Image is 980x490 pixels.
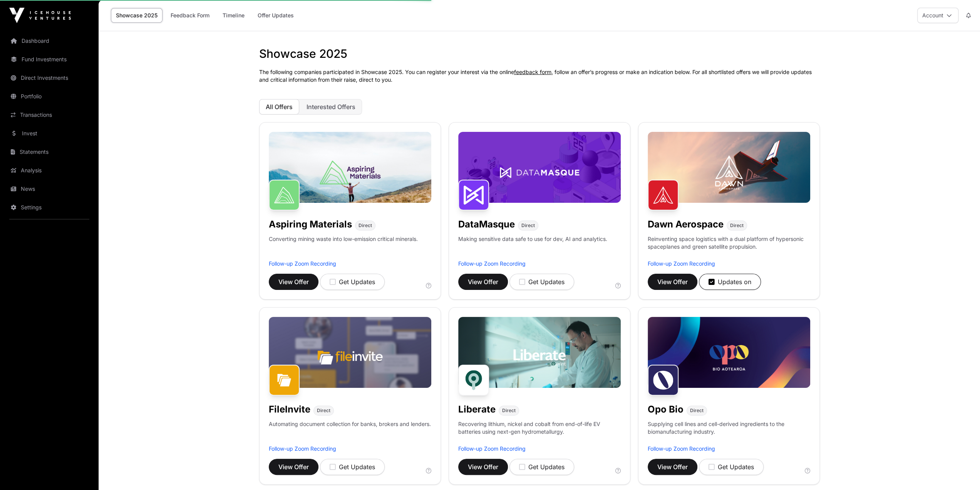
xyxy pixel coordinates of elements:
h1: Liberate [458,403,496,416]
a: Transactions [6,106,92,123]
img: DataMasque [458,180,489,210]
span: View Offer [657,462,688,471]
a: Fund Investments [6,51,92,68]
span: View Offer [468,277,498,286]
div: Get Updates [330,462,375,471]
a: Showcase 2025 [111,8,162,23]
h1: DataMasque [458,218,515,231]
a: Invest [6,125,92,142]
button: View Offer [269,274,318,290]
a: Follow-up Zoom Recording [269,260,336,267]
button: Get Updates [320,459,385,475]
span: Direct [521,222,535,229]
img: Opo-Bio-Banner.jpg [648,317,810,388]
h1: Opo Bio [648,403,683,416]
a: Analysis [6,162,92,179]
span: View Offer [278,462,309,471]
img: Aspiring Materials [269,180,300,210]
a: Follow-up Zoom Recording [458,260,526,267]
span: Direct [502,407,516,414]
a: Follow-up Zoom Recording [458,445,526,452]
button: View Offer [458,459,508,475]
iframe: Chat Widget [941,453,980,490]
button: Get Updates [509,459,574,475]
img: DataMasque-Banner.jpg [458,132,621,203]
h1: FileInvite [269,403,310,416]
span: View Offer [468,462,498,471]
button: Interested Offers [300,99,362,115]
img: Dawn-Banner.jpg [648,132,810,203]
div: Get Updates [330,277,375,286]
button: View Offer [269,459,318,475]
p: Converting mining waste into low-emission critical minerals. [269,235,418,260]
img: Dawn Aerospace [648,180,678,210]
h1: Dawn Aerospace [648,218,724,231]
img: Aspiring-Banner.jpg [269,132,431,203]
img: Liberate [458,365,489,396]
button: View Offer [648,274,697,290]
img: Opo Bio [648,365,678,396]
img: File-Invite-Banner.jpg [269,317,431,388]
a: Portfolio [6,88,92,105]
p: Supplying cell lines and cell-derived ingredients to the biomanufacturing industry. [648,420,810,436]
a: Dashboard [6,32,92,49]
button: Updates on [699,274,761,290]
img: Liberate-Banner.jpg [458,317,621,388]
h1: Showcase 2025 [259,47,820,61]
span: All Offers [266,103,293,111]
div: Get Updates [519,277,565,286]
p: The following companies participated in Showcase 2025. You can register your interest via the onl... [259,68,820,84]
a: Statements [6,143,92,160]
div: Updates on [709,277,751,286]
img: FileInvite [269,365,300,396]
button: Get Updates [699,459,764,475]
div: Get Updates [709,462,754,471]
a: Feedback Form [166,8,214,23]
h1: Aspiring Materials [269,218,352,231]
p: Making sensitive data safe to use for dev, AI and analytics. [458,235,607,260]
a: Follow-up Zoom Recording [269,445,336,452]
button: Get Updates [320,274,385,290]
a: Offer Updates [253,8,299,23]
a: Follow-up Zoom Recording [648,445,715,452]
button: View Offer [648,459,697,475]
span: Direct [730,222,744,229]
span: View Offer [278,277,309,286]
span: Direct [317,407,330,414]
span: Direct [358,222,372,229]
p: Reinventing space logistics with a dual platform of hypersonic spaceplanes and green satellite pr... [648,235,810,260]
span: View Offer [657,277,688,286]
a: feedback form [514,69,551,75]
img: Icehouse Ventures Logo [9,8,71,23]
a: Timeline [218,8,250,23]
a: News [6,180,92,197]
p: Automating document collection for banks, brokers and lenders. [269,420,431,445]
button: View Offer [458,274,508,290]
span: Direct [690,407,704,414]
button: All Offers [259,99,299,115]
p: Recovering lithium, nickel and cobalt from end-of-life EV batteries using next-gen hydrometallurgy. [458,420,621,445]
span: Interested Offers [307,103,355,111]
div: Get Updates [519,462,565,471]
button: Get Updates [509,274,574,290]
a: Settings [6,199,92,216]
button: Account [917,8,958,23]
a: Direct Investments [6,69,92,86]
a: Follow-up Zoom Recording [648,260,715,267]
